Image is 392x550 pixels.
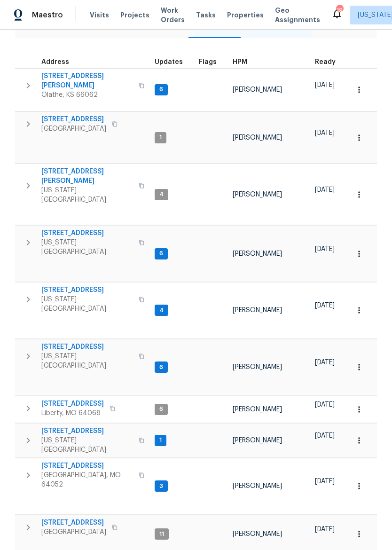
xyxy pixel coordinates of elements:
[41,436,133,455] span: [US_STATE][GEOGRAPHIC_DATA]
[41,90,133,100] span: Olathe, KS 66062
[315,59,336,65] span: Ready
[156,530,168,538] span: 11
[156,250,167,258] span: 6
[233,86,282,93] span: [PERSON_NAME]
[233,406,282,413] span: [PERSON_NAME]
[41,71,133,90] span: [STREET_ADDRESS][PERSON_NAME]
[233,483,282,489] span: [PERSON_NAME]
[41,461,133,471] span: [STREET_ADDRESS]
[315,432,335,439] span: [DATE]
[41,124,106,134] span: [GEOGRAPHIC_DATA]
[315,401,335,408] span: [DATE]
[233,251,282,257] span: [PERSON_NAME]
[41,399,104,409] span: [STREET_ADDRESS]
[41,352,133,370] span: [US_STATE][GEOGRAPHIC_DATA]
[315,359,335,366] span: [DATE]
[120,10,149,20] span: Projects
[315,526,335,533] span: [DATE]
[199,59,217,65] span: Flags
[156,86,167,94] span: 6
[156,482,167,490] span: 3
[41,59,69,65] span: Address
[156,134,165,141] span: 1
[275,6,320,24] span: Geo Assignments
[233,59,247,65] span: HPM
[233,307,282,314] span: [PERSON_NAME]
[233,191,282,198] span: [PERSON_NAME]
[41,342,133,352] span: [STREET_ADDRESS]
[41,295,133,314] span: [US_STATE][GEOGRAPHIC_DATA]
[315,478,335,485] span: [DATE]
[233,364,282,370] span: [PERSON_NAME]
[32,10,63,20] span: Maestro
[196,12,216,18] span: Tasks
[41,186,133,204] span: [US_STATE][GEOGRAPHIC_DATA]
[233,531,282,537] span: [PERSON_NAME]
[315,187,335,193] span: [DATE]
[90,10,109,20] span: Visits
[41,409,104,418] span: Liberty, MO 64068
[41,115,106,124] span: [STREET_ADDRESS]
[156,405,167,413] span: 6
[41,285,133,295] span: [STREET_ADDRESS]
[41,426,133,436] span: [STREET_ADDRESS]
[156,436,165,444] span: 1
[336,6,343,15] div: 19
[156,363,167,371] span: 6
[41,238,133,257] span: [US_STATE][GEOGRAPHIC_DATA]
[156,306,167,314] span: 4
[41,518,106,527] span: [STREET_ADDRESS]
[315,130,335,136] span: [DATE]
[315,59,344,65] div: Earliest renovation start date (first business day after COE or Checkout)
[233,437,282,444] span: [PERSON_NAME]
[315,302,335,309] span: [DATE]
[233,134,282,141] span: [PERSON_NAME]
[41,527,106,537] span: [GEOGRAPHIC_DATA]
[156,190,167,198] span: 4
[41,228,133,238] span: [STREET_ADDRESS]
[41,167,133,186] span: [STREET_ADDRESS][PERSON_NAME]
[155,59,183,65] span: Updates
[227,10,264,20] span: Properties
[315,246,335,252] span: [DATE]
[315,82,335,88] span: [DATE]
[41,471,133,489] span: [GEOGRAPHIC_DATA], MO 64052
[161,6,185,24] span: Work Orders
